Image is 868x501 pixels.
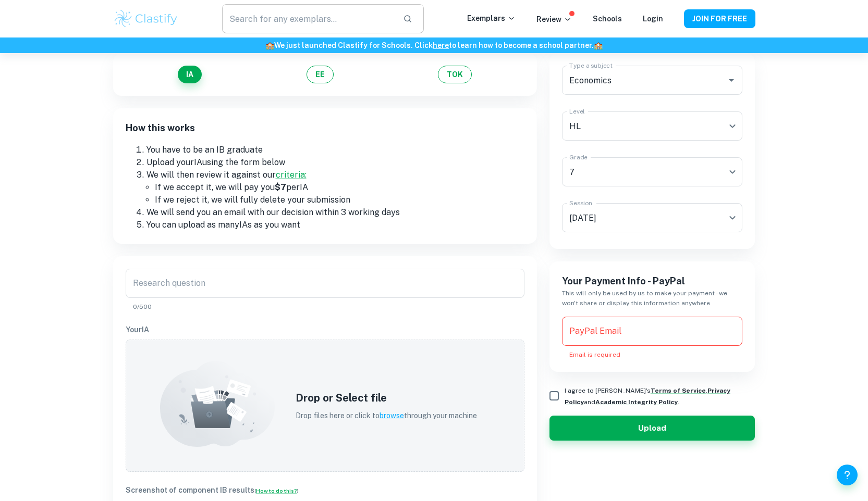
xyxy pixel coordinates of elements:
[549,416,755,441] button: Upload
[593,15,622,23] a: Schools
[155,181,524,194] li: If we accept it, we will pay you per IA
[595,398,678,406] a: Academic Integrity Policy
[133,302,517,311] p: 0/500
[569,61,613,70] label: Type a subject
[433,41,449,49] a: here
[565,387,730,406] a: Privacy Policy
[146,156,524,169] li: Upload your IA using the form below
[178,66,202,83] button: IA
[146,169,524,181] li: We will then review it against our
[222,4,394,33] input: Search for any exemplars...
[146,219,524,231] li: You can upload as many IA s as you want
[536,14,572,25] p: Review
[296,390,477,406] h5: Drop or Select file
[565,387,730,406] span: I agree to [PERSON_NAME]'s , and .
[155,194,524,206] li: If we reject it, we will fully delete your submission
[467,12,516,24] p: Exemplars
[438,66,472,83] button: TOK
[256,487,297,494] a: How to do this?
[296,410,477,421] p: Drop files here or click to through your machine
[569,198,592,207] label: Session
[562,203,743,232] div: [DATE]
[562,111,743,141] div: HL
[562,157,743,186] div: 7
[126,324,524,335] p: Your IA
[146,206,524,219] li: We will send you an email with our decision within 3 working days
[837,465,858,485] button: Help and Feedback
[562,274,743,289] h6: Your Payment Info - PayPal
[265,41,274,49] span: 🏫
[126,121,524,144] h6: How this works
[594,41,603,49] span: 🏫
[562,289,743,308] h6: This will only be used by us to make your payment - we won't share or display this information an...
[684,9,755,28] button: JOIN FOR FREE
[2,40,866,51] h6: We just launched Clastify for Schools. Click to learn how to become a school partner.
[651,387,706,394] a: Terms of Service
[724,73,739,87] button: Open
[146,144,524,156] li: You have to be an IB graduate
[126,484,524,496] p: Screenshot of component IB results
[569,107,585,116] label: Level
[126,269,524,298] input: What did your IA investigate?
[254,487,299,494] span: ( )
[562,317,743,346] input: We'll contact you here
[643,15,663,23] a: Login
[307,66,334,83] button: EE
[569,350,736,359] p: Email is required
[113,8,179,29] img: Clastify logo
[275,182,286,192] b: $7
[380,411,404,420] span: browse
[276,170,307,180] a: criteria:
[569,153,588,161] label: Grade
